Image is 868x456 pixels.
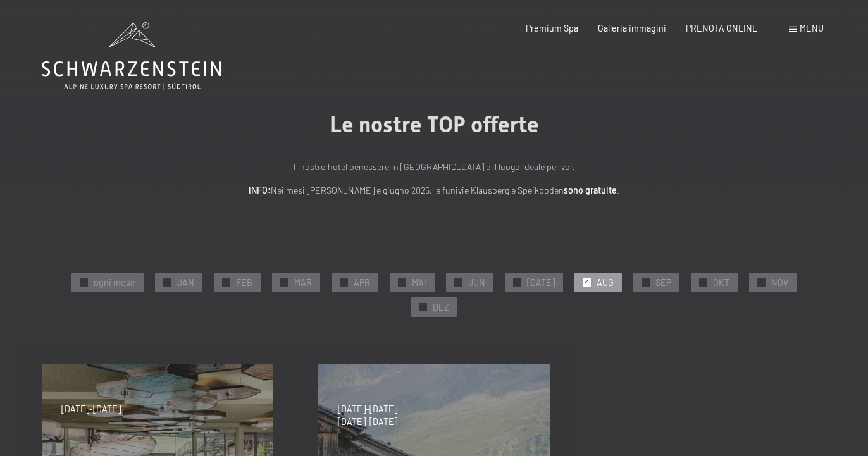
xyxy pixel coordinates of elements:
[249,185,271,195] strong: INFO:
[700,278,705,286] span: ✓
[342,278,347,286] span: ✓
[686,23,758,34] a: PRENOTA ONLINE
[338,416,397,428] span: [DATE]-[DATE]
[597,276,614,289] span: AUG
[598,23,666,34] a: Galleria immagini
[433,301,449,314] span: DEZ
[338,403,397,416] span: [DATE]-[DATE]
[800,23,824,34] span: Menu
[156,183,712,198] p: Nei mesi [PERSON_NAME] e giugno 2025, le funivie Klausberg e Speikboden .
[456,278,461,286] span: ✓
[515,278,520,286] span: ✓
[759,278,764,286] span: ✓
[421,303,426,311] span: ✓
[468,276,485,289] span: JUN
[643,278,648,286] span: ✓
[564,185,617,195] strong: sono gratuite
[527,276,555,289] span: [DATE]
[82,278,87,286] span: ✓
[177,276,194,289] span: JAN
[330,111,539,137] span: Le nostre TOP offerte
[61,403,121,416] span: [DATE]-[DATE]
[236,276,252,289] span: FEB
[224,278,229,286] span: ✓
[282,278,287,286] span: ✓
[94,276,135,289] span: ogni mese
[354,276,370,289] span: APR
[526,23,578,34] a: Premium Spa
[294,276,312,289] span: MAR
[400,278,405,286] span: ✓
[771,276,788,289] span: NOV
[412,276,426,289] span: MAI
[156,160,712,175] p: Il nostro hotel benessere in [GEOGRAPHIC_DATA] è il luogo ideale per voi.
[165,278,170,286] span: ✓
[713,276,729,289] span: OKT
[655,276,671,289] span: SEP
[584,278,589,286] span: ✓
